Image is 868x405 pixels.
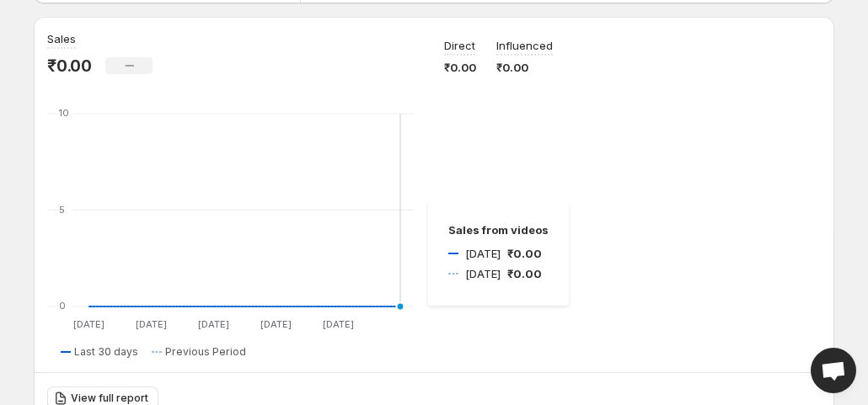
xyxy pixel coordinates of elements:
text: [DATE] [73,318,104,330]
text: [DATE] [260,318,292,330]
span: View full report [71,392,148,405]
p: ₹0.00 [444,59,476,76]
text: 10 [59,107,69,119]
text: [DATE] [323,318,354,330]
span: Previous Period [165,345,246,359]
text: 5 [59,204,65,216]
text: [DATE] [136,318,167,330]
text: 0 [59,300,66,312]
p: ₹0.00 [47,56,92,76]
span: Last 30 days [74,345,138,359]
text: [DATE] [198,318,229,330]
div: Open chat [811,348,856,393]
p: Influenced [496,37,553,54]
p: ₹0.00 [496,59,553,76]
p: Direct [444,37,475,54]
h3: Sales [47,30,76,47]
